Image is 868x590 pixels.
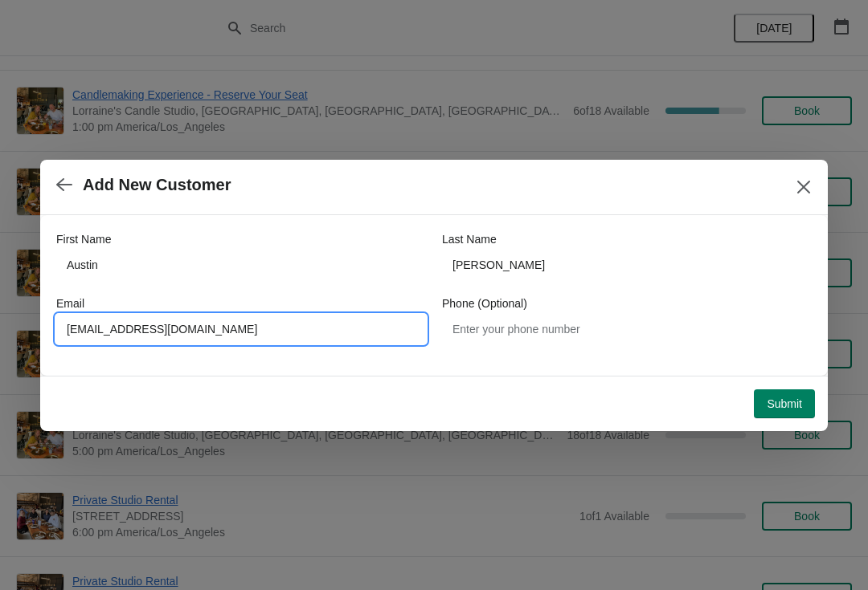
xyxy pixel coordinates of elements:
[56,250,426,279] input: John
[442,231,497,247] label: Last Name
[754,389,815,418] button: Submit
[442,250,812,279] input: Smith
[442,295,527,311] label: Phone (Optional)
[56,315,426,344] input: Enter your email
[56,295,84,311] label: Email
[789,173,818,201] button: Close
[83,176,231,194] h2: Add New Customer
[442,315,812,344] input: Enter your phone number
[767,397,802,410] span: Submit
[56,231,111,247] label: First Name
